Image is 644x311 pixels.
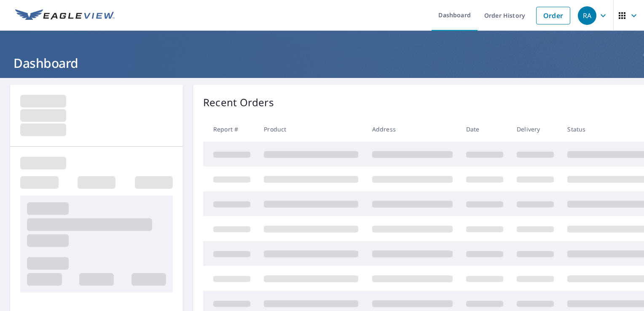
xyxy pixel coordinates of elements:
[10,54,634,72] h1: Dashboard
[203,95,274,110] p: Recent Orders
[578,6,596,25] div: RA
[257,117,365,142] th: Product
[15,9,115,22] img: EV Logo
[536,7,570,24] a: Order
[203,117,257,142] th: Report #
[365,117,459,142] th: Address
[459,117,510,142] th: Date
[510,117,561,142] th: Delivery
